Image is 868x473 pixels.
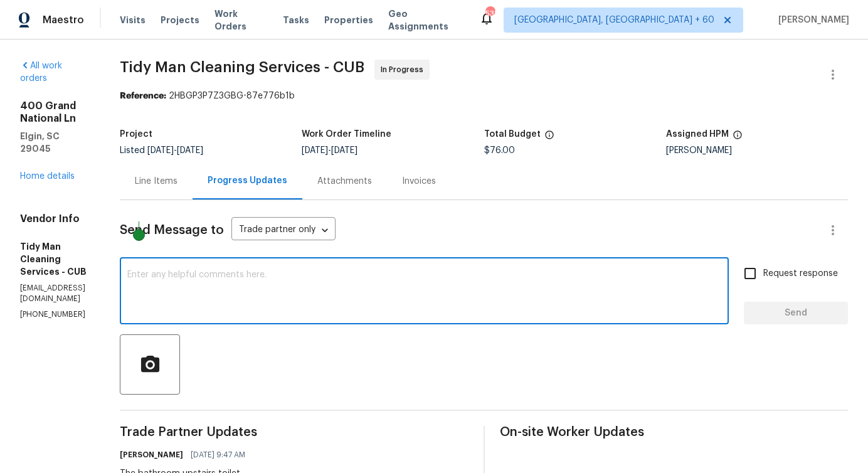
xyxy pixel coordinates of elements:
span: Trade Partner Updates [120,426,468,438]
h5: Elgin, SC 29045 [20,130,90,155]
span: On-site Worker Updates [500,426,848,438]
span: [DATE] 9:47 AM [191,449,245,461]
h2: 400 Grand National Ln [20,100,90,125]
span: [PERSON_NAME] [773,14,849,26]
p: [PHONE_NUMBER] [20,309,90,320]
h6: [PERSON_NAME] [120,449,183,461]
span: Tasks [283,16,309,24]
span: Send Message to [120,224,224,236]
div: 538 [485,8,494,20]
h5: Project [120,130,152,139]
b: Reference: [120,92,166,100]
span: [DATE] [331,146,357,155]
div: Trade partner only [231,220,336,241]
span: Maestro [43,14,84,26]
span: Geo Assignments [388,8,464,33]
h5: Assigned HPM [666,130,729,139]
p: [EMAIL_ADDRESS][DOMAIN_NAME] [20,283,90,304]
span: [DATE] [177,146,203,155]
span: The hpm assigned to this work order. [733,130,743,146]
span: Work Orders [214,8,268,33]
span: Projects [161,14,199,26]
div: Attachments [317,175,372,188]
span: - [147,146,203,155]
span: [DATE] [147,146,174,155]
span: Visits [120,14,146,26]
a: Home details [20,172,75,181]
span: - [302,146,357,155]
span: Properties [324,14,373,26]
div: Line Items [135,175,177,188]
span: Listed [120,146,203,155]
div: Progress Updates [208,174,287,187]
div: [PERSON_NAME] [666,146,848,155]
span: Request response [763,267,838,280]
h5: Total Budget [484,130,541,139]
span: [DATE] [302,146,328,155]
h4: Vendor Info [20,213,90,225]
span: The total cost of line items that have been proposed by Opendoor. This sum includes line items th... [544,130,554,146]
h5: Work Order Timeline [302,130,391,139]
span: $76.00 [484,146,515,155]
h5: Tidy Man Cleaning Services - CUB [20,240,90,278]
span: Tidy Man Cleaning Services - CUB [120,60,364,75]
span: In Progress [381,63,428,76]
a: All work orders [20,61,62,83]
span: [GEOGRAPHIC_DATA], [GEOGRAPHIC_DATA] + 60 [514,14,714,26]
div: Invoices [402,175,436,188]
div: 2HBGP3P7Z3GBG-87e776b1b [120,90,848,102]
